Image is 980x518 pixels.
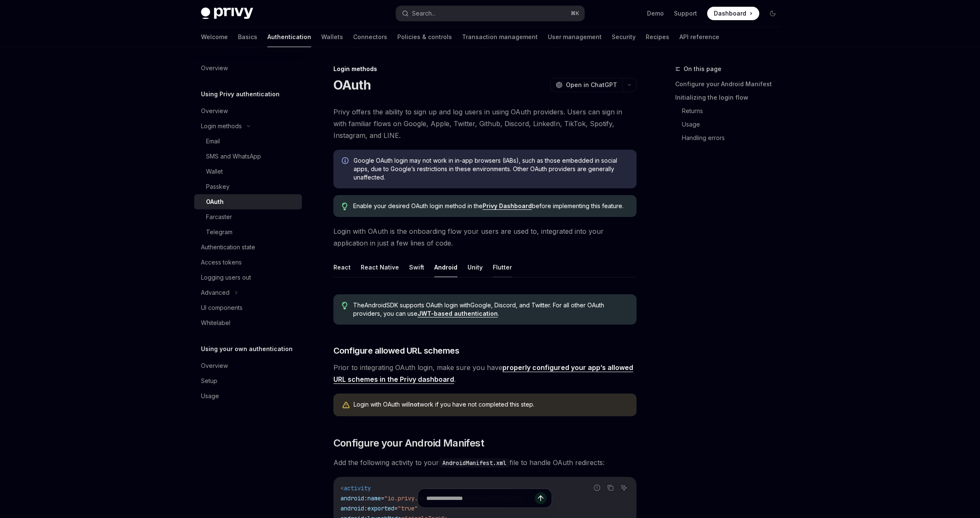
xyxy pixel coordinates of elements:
[194,255,302,270] a: Access tokens
[342,203,348,210] svg: Tip
[201,391,219,401] div: Usage
[766,7,779,20] button: Toggle dark mode
[201,89,280,99] h5: Using Privy authentication
[361,257,399,277] button: React Native
[333,106,637,141] span: Privy offers the ability to sign up and log users in using OAuth providers. Users can sign in wit...
[714,9,746,18] span: Dashboard
[194,388,302,404] a: Usage
[201,121,242,131] div: Login methods
[333,457,637,468] span: Add the following activity to your file to handle OAuth redirects:
[353,27,387,47] a: Connectors
[674,9,697,18] a: Support
[675,77,786,91] a: Configure your Android Manifest
[206,212,232,222] div: Farcaster
[201,27,228,47] a: Welcome
[201,63,228,73] div: Overview
[412,8,436,18] div: Search...
[707,7,759,20] a: Dashboard
[321,27,343,47] a: Wallets
[333,436,484,450] span: Configure your Android Manifest
[409,257,424,277] button: Swift
[397,27,452,47] a: Policies & controls
[342,302,348,309] svg: Tip
[194,194,302,209] a: OAuth
[206,136,220,146] div: Email
[483,202,532,210] a: Privy Dashboard
[550,78,622,92] button: Open in ChatGPT
[194,225,302,240] a: Telegram
[201,361,228,371] div: Overview
[684,64,721,74] span: On this page
[341,484,344,492] span: <
[201,8,253,19] img: dark logo
[333,225,637,249] span: Login with OAuth is the onboarding flow your users are used to, integrated into your application ...
[354,156,628,182] span: Google OAuth login may not work in in-app browsers (IABs), such as those embedded in social apps,...
[238,27,257,47] a: Basics
[333,65,637,73] div: Login methods
[201,106,228,116] div: Overview
[682,104,786,118] a: Returns
[206,166,223,177] div: Wallet
[333,257,351,277] button: React
[682,118,786,131] a: Usage
[206,151,261,161] div: SMS and WhatsApp
[194,164,302,179] a: Wallet
[354,400,628,410] div: Login with OAuth will work if you have not completed this step.
[201,303,243,313] div: UI components
[333,362,637,385] span: Prior to integrating OAuth login, make sure you have .
[206,182,230,192] div: Passkey
[612,27,636,47] a: Security
[417,310,498,317] a: JWT-based authentication
[206,227,232,237] div: Telegram
[548,27,602,47] a: User management
[201,318,230,328] div: Whitelabel
[194,315,302,330] a: Whitelabel
[201,344,293,354] h5: Using your own authentication
[353,301,628,318] span: The Android SDK supports OAuth login with Google, Discord, and Twitter . For all other OAuth prov...
[605,482,616,493] button: Copy the contents from the code block
[194,209,302,225] a: Farcaster
[344,484,371,492] span: activity
[353,202,628,210] span: Enable your desired OAuth login method in the before implementing this feature.
[206,197,224,207] div: OAuth
[201,257,242,267] div: Access tokens
[592,482,602,493] button: Report incorrect code
[675,91,786,104] a: Initializing the login flow
[201,288,230,298] div: Advanced
[194,134,302,149] a: Email
[646,27,669,47] a: Recipes
[682,131,786,145] a: Handling errors
[410,401,420,408] strong: not
[194,270,302,285] a: Logging users out
[194,103,302,119] a: Overview
[679,27,719,47] a: API reference
[468,257,483,277] button: Unity
[333,345,460,357] span: Configure allowed URL schemes
[201,272,251,283] div: Logging users out
[267,27,311,47] a: Authentication
[647,9,664,18] a: Demo
[493,257,512,277] button: Flutter
[194,358,302,373] a: Overview
[194,179,302,194] a: Passkey
[462,27,538,47] a: Transaction management
[194,300,302,315] a: UI components
[201,242,255,252] div: Authentication state
[535,492,547,504] button: Send message
[439,458,510,468] code: AndroidManifest.xml
[342,401,350,410] svg: Warning
[618,482,629,493] button: Ask AI
[333,77,371,92] h1: OAuth
[194,61,302,76] a: Overview
[342,157,350,166] svg: Info
[566,81,617,89] span: Open in ChatGPT
[434,257,457,277] button: Android
[194,149,302,164] a: SMS and WhatsApp
[194,373,302,388] a: Setup
[571,10,579,17] span: ⌘ K
[396,6,584,21] button: Search...⌘K
[194,240,302,255] a: Authentication state
[201,376,217,386] div: Setup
